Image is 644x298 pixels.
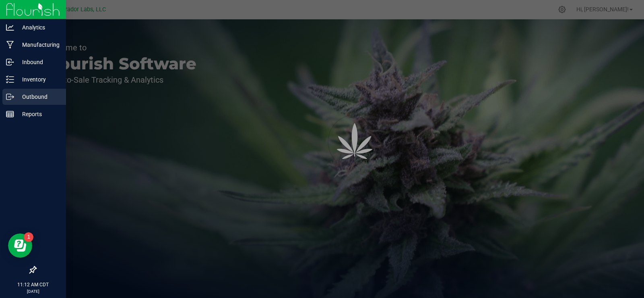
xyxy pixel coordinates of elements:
iframe: Resource center [8,233,32,258]
p: Inbound [14,57,62,67]
iframe: Resource center unread badge [24,232,33,242]
p: 11:12 AM CDT [4,281,62,288]
p: [DATE] [4,288,62,294]
p: Inventory [14,75,62,84]
p: Manufacturing [14,40,62,50]
inline-svg: Manufacturing [6,41,14,49]
inline-svg: Reports [6,110,14,118]
inline-svg: Inventory [6,75,14,83]
inline-svg: Analytics [6,23,14,31]
inline-svg: Outbound [6,93,14,101]
p: Reports [14,109,62,119]
inline-svg: Inbound [6,58,14,66]
p: Analytics [14,23,62,32]
p: Outbound [14,92,62,102]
